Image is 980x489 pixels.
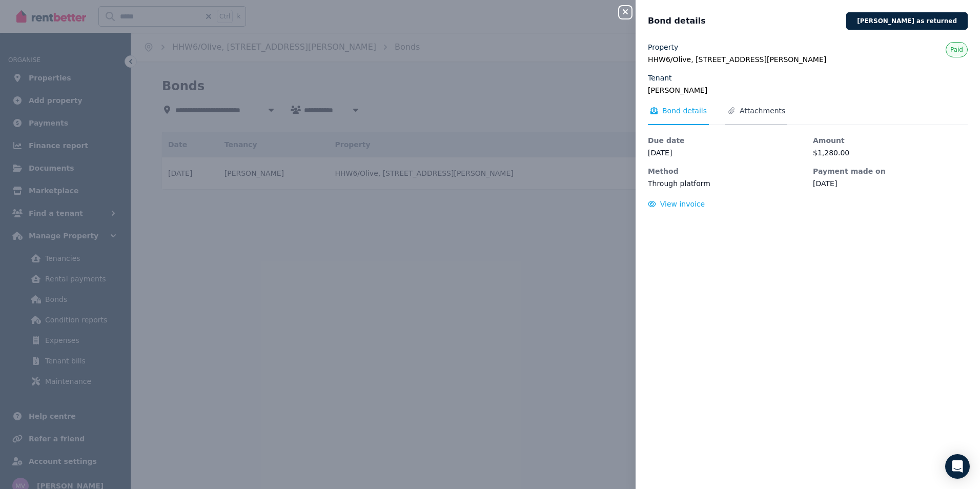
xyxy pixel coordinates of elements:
[662,106,707,116] span: Bond details
[813,148,968,158] dd: $1,280.00
[813,166,968,176] dt: Payment made on
[648,85,968,95] legend: [PERSON_NAME]
[648,73,672,83] label: Tenant
[648,15,706,27] span: Bond details
[648,199,705,209] button: View invoice
[648,178,803,189] dd: Through platform
[846,12,968,30] button: [PERSON_NAME] as returned
[648,135,803,146] dt: Due date
[648,106,968,125] nav: Tabs
[950,46,963,54] span: Paid
[813,178,968,189] dd: [DATE]
[648,148,803,158] dd: [DATE]
[813,135,968,146] dt: Amount
[648,166,803,176] dt: Method
[660,200,705,208] span: View invoice
[648,42,678,52] label: Property
[648,54,968,65] legend: HHW6/Olive, [STREET_ADDRESS][PERSON_NAME]
[945,454,970,479] div: Open Intercom Messenger
[740,106,785,116] span: Attachments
